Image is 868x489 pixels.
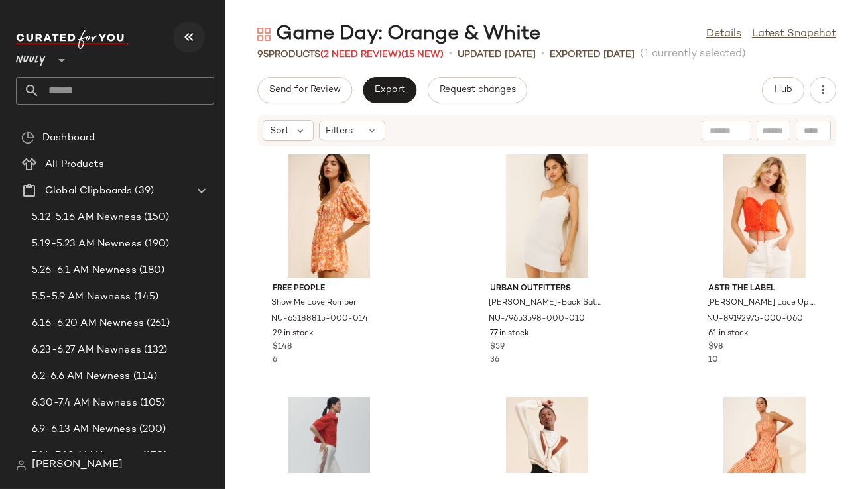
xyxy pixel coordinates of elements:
span: (145) [131,290,159,305]
a: Latest Snapshot [752,27,836,42]
span: Dashboard [42,131,95,146]
span: $148 [273,341,292,353]
span: 7.14-7.18 AM Newness [32,449,140,464]
span: Filters [326,124,353,138]
span: $59 [491,341,505,353]
span: (190) [142,237,170,252]
span: ASTR The Label [708,283,821,295]
span: 6.23-6.27 AM Newness [32,343,141,358]
span: (150) [141,210,170,225]
span: Hub [774,85,792,95]
div: Products [257,48,444,62]
span: (105) [137,396,166,411]
img: svg%3e [257,28,271,41]
span: [PERSON_NAME] Lace Up Sleeveless Top [707,298,820,309]
span: Send for Review [269,85,341,95]
a: Details [706,27,741,42]
span: Show Me Love Romper [271,298,356,309]
span: • [541,46,544,62]
span: $98 [708,341,723,353]
button: Hub [762,77,804,103]
span: NU-79653598-000-010 [489,313,586,325]
span: (200) [137,422,166,437]
img: svg%3e [16,460,27,470]
span: Free People [273,283,385,295]
span: NU-89192975-000-060 [707,313,803,325]
span: 6.16-6.20 AM Newness [32,316,144,331]
div: Game Day: Orange & White [257,21,540,48]
p: updated [DATE] [458,48,536,62]
span: (39) [132,184,154,199]
span: 77 in stock [491,328,530,340]
span: (180) [137,263,165,278]
button: Request changes [428,77,527,103]
span: 6.9-6.13 AM Newness [32,422,137,437]
span: (170) [140,449,168,464]
img: 65188815_014_b25 [262,154,396,278]
p: Exported [DATE] [550,48,635,62]
span: (132) [141,343,168,358]
span: Export [374,85,405,95]
span: 36 [491,356,500,364]
span: (15 New) [401,50,444,60]
img: cfy_white_logo.C9jOOHJF.svg [16,30,129,49]
span: • [449,46,452,62]
span: 5.19-5.23 AM Newness [32,237,142,252]
button: Export [363,77,416,103]
img: 89192975_060_b [698,154,832,278]
span: NU-65188815-000-014 [271,313,368,325]
span: (2 Need Review) [320,50,401,60]
span: (1 currently selected) [640,46,746,62]
span: [PERSON_NAME]-Back Satin Mini Dress [489,298,602,309]
button: Send for Review [257,77,352,103]
span: 95 [257,50,269,60]
span: 5.12-5.16 AM Newness [32,210,141,225]
span: 5.5-5.9 AM Newness [32,290,131,305]
span: (114) [131,369,158,384]
span: [PERSON_NAME] [32,457,123,473]
span: 6 [273,356,277,364]
span: 5.26-6.1 AM Newness [32,263,137,278]
span: All Products [45,157,104,172]
span: Nuuly [16,45,46,69]
span: (261) [144,316,170,331]
span: 29 in stock [273,328,314,340]
span: 61 in stock [708,328,749,340]
span: 10 [708,356,718,364]
span: Sort [270,124,289,138]
img: svg%3e [21,131,34,144]
span: Global Clipboards [45,184,132,199]
img: 79653598_010_b [480,154,614,278]
span: 6.30-7.4 AM Newness [32,396,137,411]
span: Urban Outfitters [491,283,603,295]
span: 6.2-6.6 AM Newness [32,369,131,384]
span: Request changes [439,85,516,95]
